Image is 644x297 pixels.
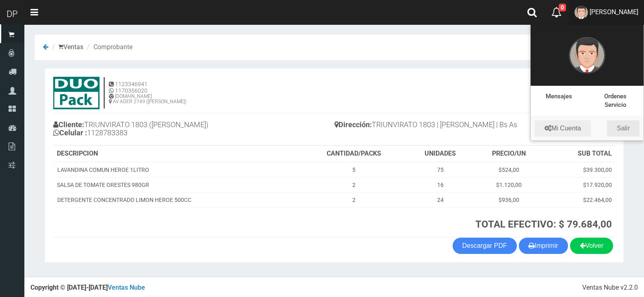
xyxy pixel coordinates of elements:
[544,162,615,178] td: $39.300,00
[544,177,615,192] td: $17.920,00
[334,119,616,133] h4: TRIUNVIRATO 1803 | [PERSON_NAME] | Bs As
[607,120,640,137] a: Salir
[54,162,301,178] td: LAVANDINA COMUN HEROE 1LITRO
[109,81,186,94] h5: 1123346941 1170356020
[559,4,566,11] span: 0
[53,128,87,137] b: Celular :
[582,283,638,293] div: Ventas Nube v2.2.0
[408,192,474,207] td: 24
[30,284,145,291] strong: Copyright © [DATE]-[DATE]
[473,162,544,178] td: $524,00
[301,192,408,207] td: 2
[301,146,408,162] th: CANTIDAD/PACKS
[334,120,372,129] b: Dirección:
[301,162,408,178] td: 5
[54,192,301,207] td: DETERGENTE CONCENTRADO LIMON HEROE 500CC
[570,238,613,254] a: Volver
[408,162,474,178] td: 75
[54,146,301,162] th: DESCRIPCION
[575,6,588,19] img: User Image
[53,119,334,141] h4: TRIUNVIRATO 1803 ([PERSON_NAME]) 1128783383
[53,120,84,129] b: Cliente:
[301,177,408,192] td: 2
[519,238,568,254] button: Imprimir
[408,146,474,162] th: UNIDADES
[53,77,100,109] img: 15ec80cb8f772e35c0579ae6ae841c79.jpg
[544,146,615,162] th: SUB TOTAL
[604,93,627,108] a: Ordenes Servicio
[475,219,612,230] strong: TOTAL EFECTIVO: $ 79.684,00
[453,238,517,254] a: Descargar PDF
[473,146,544,162] th: PRECIO/UN
[408,177,474,192] td: 16
[546,93,572,100] a: Mensajes
[109,94,186,104] h6: [DOMAIN_NAME] AV ADER 2749 ([PERSON_NAME])
[544,192,615,207] td: $22.464,00
[473,177,544,192] td: $1.120,00
[54,177,301,192] td: SALSA DE TOMATE ORESTES 980GR
[108,284,145,291] a: Ventas Nube
[85,43,132,52] li: Comprobante
[535,120,591,137] a: Mi Cuenta
[569,37,605,74] img: User Image
[473,192,544,207] td: $936,00
[50,43,83,52] li: Ventas
[590,8,638,16] span: [PERSON_NAME]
